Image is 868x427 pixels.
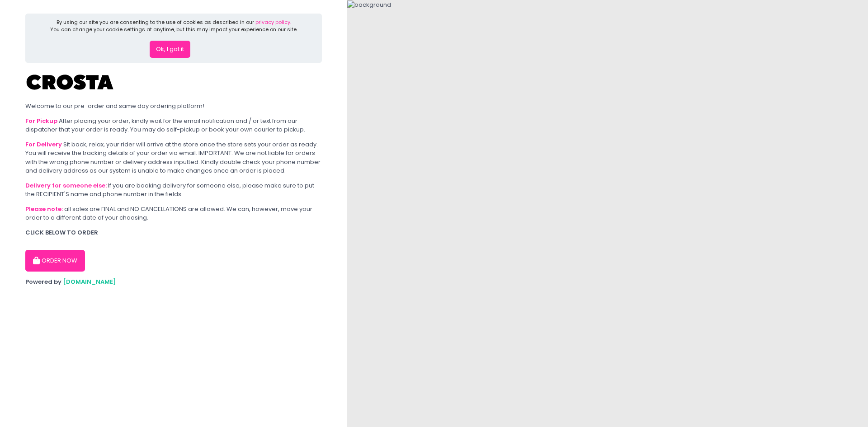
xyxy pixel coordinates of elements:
[25,140,322,175] div: Sit back, relax, your rider will arrive at the store once the store sets your order as ready. You...
[25,205,63,213] b: Please note:
[255,19,291,26] a: privacy policy.
[25,181,322,199] div: If you are booking delivery for someone else, please make sure to put the RECIPIENT'S name and ph...
[25,117,322,134] div: After placing your order, kindly wait for the email notification and / or text from our dispatche...
[50,19,297,33] div: By using our site you are consenting to the use of cookies as described in our You can change you...
[63,277,116,286] a: [DOMAIN_NAME]
[150,41,190,58] button: Ok, I got it
[25,181,107,190] b: Delivery for someone else:
[25,205,322,222] div: all sales are FINAL and NO CANCELLATIONS are allowed. We can, however, move your order to a diffe...
[25,117,57,125] b: For Pickup
[25,250,85,272] button: ORDER NOW
[25,102,322,111] div: Welcome to our pre-order and same day ordering platform!
[25,228,322,237] div: CLICK BELOW TO ORDER
[25,140,62,149] b: For Delivery
[347,0,391,9] img: background
[25,277,322,286] div: Powered by
[25,69,116,96] img: Crosta Pizzeria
